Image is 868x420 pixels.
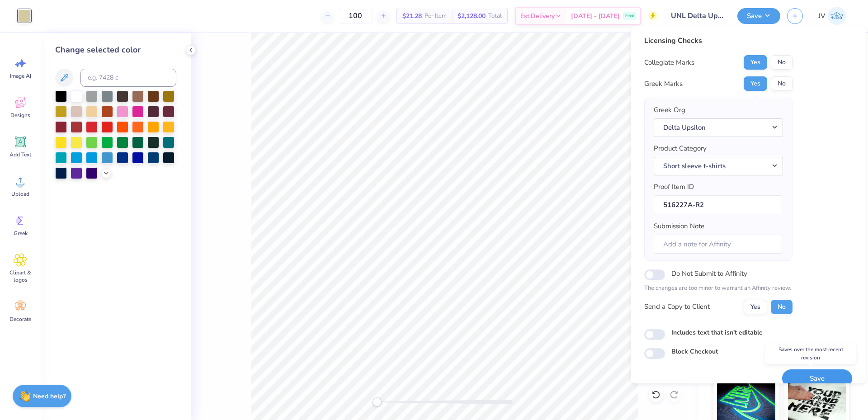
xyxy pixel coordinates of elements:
span: Per Item [425,11,447,21]
div: Collegiate Marks [644,57,694,68]
button: Yes [744,55,767,70]
strong: Need help? [33,392,66,401]
button: No [771,55,793,70]
label: Product Category [654,143,707,154]
label: Submission Note [654,221,704,231]
button: Save [782,369,852,388]
a: JV [814,7,850,25]
button: Short sleeve t-shirts [654,157,783,175]
span: Upload [11,190,29,198]
span: $21.28 [402,11,422,21]
div: Saves over the most recent revision [765,343,856,364]
span: Total [488,11,502,21]
span: [DATE] - [DATE] [571,11,620,21]
div: Greek Marks [644,79,683,89]
div: Accessibility label [373,397,382,406]
span: Greek [14,230,28,237]
button: No [771,76,793,91]
button: Save [737,8,780,24]
button: No [771,300,793,314]
label: Greek Org [654,105,685,115]
span: Free [625,13,634,19]
button: Yes [744,76,767,91]
label: Block Checkout [671,347,718,356]
span: Designs [10,112,30,119]
label: Proof Item ID [654,182,694,192]
label: Includes text that isn't editable [671,328,763,337]
span: JV [818,11,826,21]
input: – – [338,8,373,24]
span: Est. Delivery [520,11,555,21]
input: Untitled Design [664,7,731,25]
label: Do Not Submit to Affinity [671,268,747,279]
span: Clipart & logos [5,269,35,283]
span: Image AI [10,72,31,80]
div: Change selected color [55,44,176,56]
div: Send a Copy to Client [644,302,710,312]
input: e.g. 7428 c [80,69,176,87]
p: The changes are too minor to warrant an Affinity review. [644,284,793,293]
div: Licensing Checks [644,35,793,46]
button: Delta Upsilon [654,118,783,137]
button: Yes [744,300,767,314]
img: Jo Vincent [828,7,846,25]
span: $2,128.00 [458,11,486,21]
input: Add a note for Affinity [654,235,783,254]
span: Decorate [9,316,31,323]
span: Add Text [9,151,31,158]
